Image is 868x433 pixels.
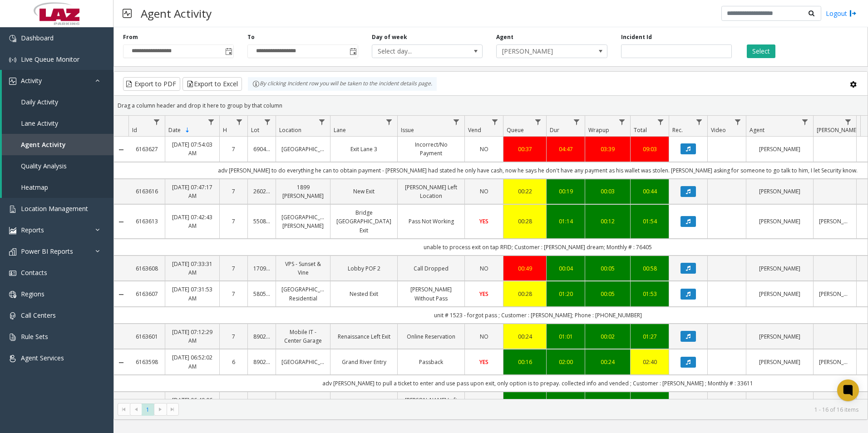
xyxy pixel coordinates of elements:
[281,183,325,200] a: 1899 [PERSON_NAME]
[142,403,154,416] span: Page 1
[497,45,585,58] span: [PERSON_NAME]
[636,264,663,273] a: 00:58
[168,126,181,134] span: Date
[621,33,652,41] label: Incident Id
[134,332,159,341] a: 6163601
[114,218,128,226] a: Collapse Details
[151,116,163,128] a: Id Filter Menu
[480,187,488,195] span: NO
[591,358,625,366] a: 00:24
[552,187,579,196] div: 00:19
[372,45,460,58] span: Select day...
[336,187,392,196] a: New Exit
[509,358,541,366] a: 00:16
[9,78,16,85] img: 'icon'
[591,332,625,341] a: 00:02
[281,358,325,366] a: [GEOGRAPHIC_DATA]
[336,145,392,153] a: Exit Lane 3
[634,126,647,134] span: Total
[21,162,67,170] span: Quality Analysis
[403,217,459,226] a: Pass Not Working
[509,290,541,298] div: 00:28
[591,217,625,226] a: 00:12
[552,145,579,153] a: 04:47
[588,126,609,134] span: Wrapup
[552,290,579,298] div: 01:20
[9,206,16,213] img: 'icon'
[9,56,16,64] img: 'icon'
[509,264,541,273] a: 00:49
[750,126,764,134] span: Agent
[281,213,325,230] a: [GEOGRAPHIC_DATA][PERSON_NAME]
[552,264,579,273] a: 00:04
[171,328,214,345] a: [DATE] 07:12:29 AM
[489,116,501,128] a: Vend Filter Menu
[2,134,113,155] a: Agent Activity
[114,291,128,298] a: Collapse Details
[509,187,541,196] div: 00:22
[205,116,217,128] a: Date Filter Menu
[225,332,242,341] a: 7
[184,406,858,413] kendo-pager-info: 1 - 16 of 16 items
[470,217,498,226] a: YES
[571,116,583,128] a: Dur Filter Menu
[732,116,744,128] a: Video Filter Menu
[509,217,541,226] div: 00:28
[134,187,159,196] a: 6163616
[171,260,214,277] a: [DATE] 07:33:31 AM
[552,358,579,366] a: 02:00
[819,290,851,298] a: [PERSON_NAME]
[132,126,137,134] span: Id
[509,145,541,153] a: 00:37
[507,126,524,134] span: Queue
[9,227,16,234] img: 'icon'
[636,332,663,341] a: 01:27
[134,358,159,366] a: 6163598
[21,268,47,277] span: Contacts
[253,290,270,298] a: 580519
[336,264,392,273] a: Lobby POF 2
[403,358,459,366] a: Passback
[252,80,260,88] img: infoIcon.svg
[849,9,857,18] img: logout
[9,312,16,320] img: 'icon'
[550,126,559,134] span: Dur
[225,217,242,226] a: 7
[171,213,214,230] a: [DATE] 07:42:43 AM
[826,9,857,18] a: Logout
[21,311,56,320] span: Call Centers
[123,2,132,25] img: pageIcon
[21,140,66,149] span: Agent Activity
[21,55,79,64] span: Live Queue Monitor
[225,187,242,196] a: 7
[21,354,64,362] span: Agent Services
[403,140,459,157] a: Incorrect/No Payment
[253,332,270,341] a: 890201
[348,45,358,58] span: Toggle popup
[636,290,663,298] a: 01:53
[171,183,214,200] a: [DATE] 07:47:17 AM
[591,290,625,298] div: 00:05
[591,264,625,273] div: 00:05
[819,358,851,366] a: [PERSON_NAME]
[184,127,191,134] span: Sortable
[752,290,808,298] a: [PERSON_NAME]
[21,204,88,213] span: Location Management
[752,187,808,196] a: [PERSON_NAME]
[480,333,488,340] span: NO
[672,126,683,134] span: Rec.
[403,264,459,273] a: Call Dropped
[336,332,392,341] a: Renaissance Left Exit
[136,2,216,25] h3: Agent Activity
[655,116,667,128] a: Total Filter Menu
[470,145,498,153] a: NO
[383,116,395,128] a: Lane Filter Menu
[747,44,775,58] button: Select
[182,77,242,91] button: Export to Excel
[171,140,214,157] a: [DATE] 07:54:03 AM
